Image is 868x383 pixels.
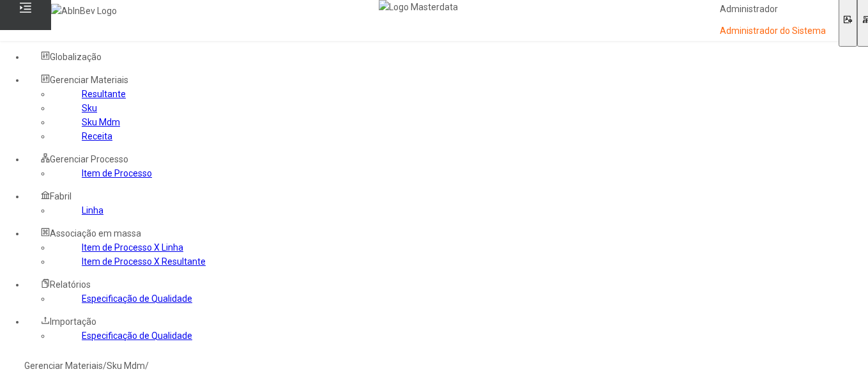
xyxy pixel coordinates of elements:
span: Importação [50,317,96,327]
nz-breadcrumb-separator: / [145,361,149,371]
a: Item de Processo X Linha [82,242,183,253]
a: Especificação de Qualidade [82,293,192,304]
a: Especificação de Qualidade [82,331,192,341]
a: Gerenciar Materiais [24,361,103,371]
p: Administrador [720,3,826,16]
a: Receita [82,131,112,141]
a: Sku Mdm [82,117,120,127]
nz-breadcrumb-separator: / [103,361,107,371]
span: Associação em massa [50,228,141,238]
img: AbInBev Logo [51,4,117,18]
a: Resultante [82,89,126,99]
span: Fabril [50,191,72,201]
span: Gerenciar Processo [50,154,128,164]
span: Relatórios [50,279,91,290]
a: Item de Processo X Resultante [82,256,206,267]
a: Sku Mdm [107,361,145,371]
a: Sku [82,103,97,113]
p: Administrador do Sistema [720,25,826,38]
a: Linha [82,205,103,215]
span: Gerenciar Materiais [50,75,128,85]
span: Globalização [50,52,102,62]
a: Item de Processo [82,168,152,178]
